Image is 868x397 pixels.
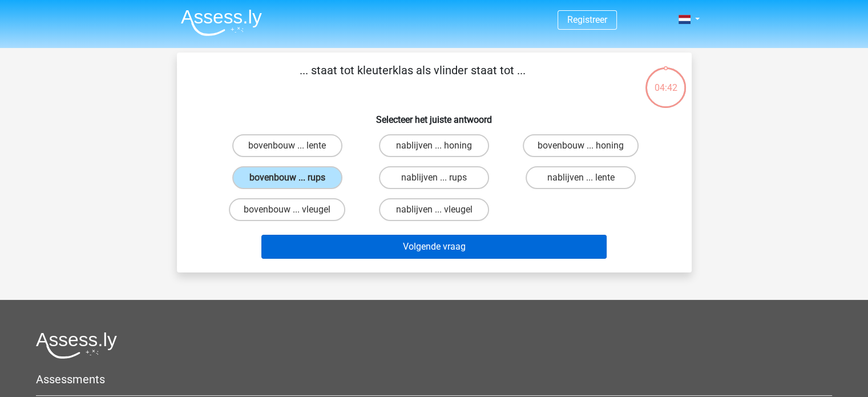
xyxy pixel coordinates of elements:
label: nablijven ... rups [379,166,489,189]
p: ... staat tot kleuterklas als vlinder staat tot ... [195,62,631,96]
label: bovenbouw ... rups [232,166,342,189]
label: bovenbouw ... vleugel [229,198,345,221]
label: nablijven ... honing [379,134,489,157]
label: nablijven ... vleugel [379,198,489,221]
a: Registreer [567,14,607,25]
div: 04:42 [644,66,687,95]
img: Assessly [181,9,262,36]
label: bovenbouw ... honing [523,134,639,157]
label: bovenbouw ... lente [232,134,342,157]
img: Assessly logo [36,332,117,359]
button: Volgende vraag [261,235,607,259]
label: nablijven ... lente [526,166,636,189]
h6: Selecteer het juiste antwoord [195,105,673,125]
h5: Assessments [36,372,832,386]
